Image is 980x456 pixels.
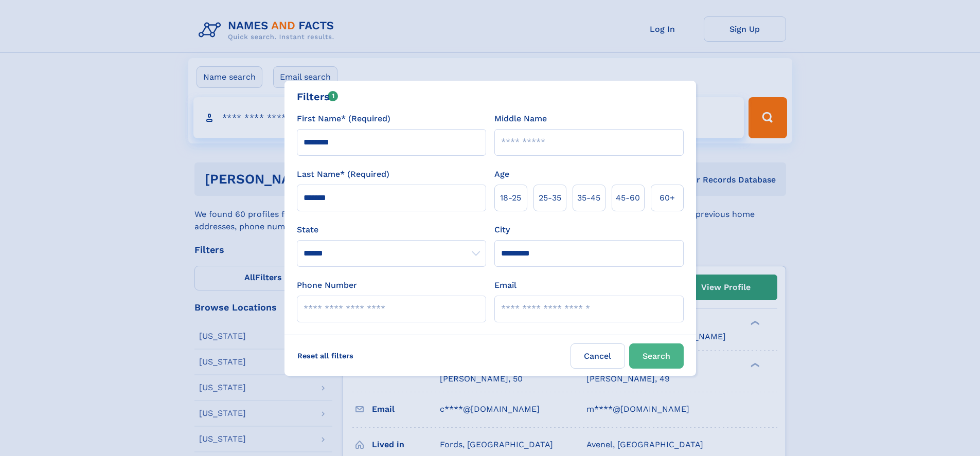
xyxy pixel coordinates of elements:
span: 25‑35 [539,192,561,204]
span: 18‑25 [500,192,521,204]
button: Search [629,343,684,369]
span: 35‑45 [577,192,600,204]
label: First Name* (Required) [297,113,390,125]
label: Middle Name [494,113,547,125]
span: 60+ [660,192,675,204]
label: Cancel [571,343,625,369]
div: Filters [297,89,338,104]
label: Email [494,279,516,291]
label: Age [494,168,509,180]
label: State [297,224,486,236]
label: Last Name* (Required) [297,168,389,180]
span: 45‑60 [616,192,640,204]
label: Phone Number [297,279,357,291]
label: Reset all filters [291,343,360,368]
label: City [494,224,510,236]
